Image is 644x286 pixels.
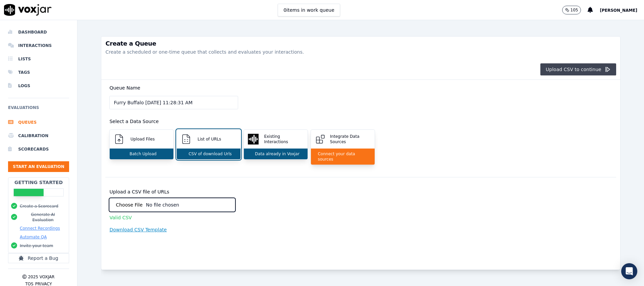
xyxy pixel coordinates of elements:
button: Create a Scorecard [20,204,58,209]
label: Queue Name [109,85,140,91]
p: Data already in Voxjar [252,151,300,157]
p: 2025 Voxjar [28,274,54,280]
h6: Evaluations [8,104,69,116]
p: 105 [571,7,578,13]
button: 105 [562,6,588,14]
button: Automate QA [20,234,47,240]
button: Upload CSV to continue [540,63,616,75]
p: Upload Files [128,136,155,142]
a: Lists [8,52,69,66]
label: Upload a CSV file of URLs [109,189,169,194]
p: Download CSV Template [109,226,167,233]
p: Create a scheduled or one-time queue that collects and evaluates your interactions. [105,49,616,55]
p: CSV of download Urls [186,151,232,157]
h3: Create a Queue [105,41,616,47]
input: Enter Queue Name [109,96,238,109]
p: List of URLs [195,136,221,142]
p: Batch Upload [127,151,156,157]
button: Start an Evaluation [8,161,69,172]
button: Invite your team [20,243,53,248]
a: Interactions [8,39,69,52]
a: Calibration [8,129,69,142]
button: Report a Bug [8,253,69,263]
button: Generate AI Evaluation [20,212,66,223]
button: Connect Recordings [20,226,60,231]
a: Scorecards [8,142,69,156]
span: [PERSON_NAME] [600,8,637,13]
a: Queues [8,116,69,129]
button: 105 [562,6,581,14]
button: [PERSON_NAME] [600,6,644,14]
div: Open Intercom Messenger [621,263,637,279]
p: Connect your data sources [315,151,371,162]
a: Logs [8,79,69,93]
a: Tags [8,66,69,79]
p: Existing Interactions [261,134,304,145]
img: voxjar logo [4,4,52,16]
a: Dashboard [8,25,69,39]
p: Integrate Data Sources [327,134,371,145]
button: 0items in work queue [278,4,340,16]
label: Select a Data Source [109,119,159,124]
h2: Getting Started [14,179,63,186]
div: Valid CSV [109,214,131,221]
img: Existing Interactions [248,134,259,145]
